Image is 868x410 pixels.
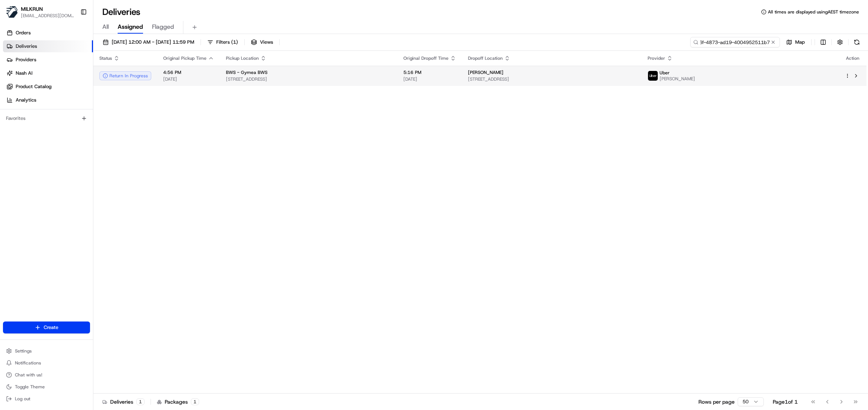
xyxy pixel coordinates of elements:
[16,29,31,36] span: Orders
[403,76,456,82] span: [DATE]
[118,22,143,31] span: Assigned
[845,55,861,61] div: Action
[648,71,658,81] img: uber-new-logo.jpeg
[157,398,199,406] div: Packages
[773,398,798,406] div: Page 1 of 1
[15,396,30,402] span: Log out
[163,69,214,75] span: 4:56 PM
[102,398,145,406] div: Deliveries
[698,398,735,406] p: Rows per page
[852,37,862,47] button: Refresh
[231,39,238,46] span: ( 1 )
[204,37,241,47] button: Filters(1)
[468,55,503,61] span: Dropoff Location
[16,70,32,77] span: Nash AI
[112,39,194,46] span: [DATE] 12:00 AM - [DATE] 11:59 PM
[795,39,805,46] span: Map
[648,55,665,61] span: Provider
[226,55,259,61] span: Pickup Location
[44,324,58,331] span: Create
[163,55,207,61] span: Original Pickup Time
[783,37,808,47] button: Map
[3,322,90,333] button: Create
[468,69,503,75] span: [PERSON_NAME]
[3,27,93,39] a: Orders
[3,394,90,404] button: Log out
[660,70,670,76] span: Uber
[15,360,41,366] span: Notifications
[690,37,780,47] input: Type to search
[3,81,93,93] a: Product Catalog
[468,76,636,82] span: [STREET_ADDRESS]
[15,384,45,390] span: Toggle Theme
[3,54,93,66] a: Providers
[163,76,214,82] span: [DATE]
[3,67,93,79] a: Nash AI
[226,76,391,82] span: [STREET_ADDRESS]
[3,346,90,356] button: Settings
[216,39,238,46] span: Filters
[3,3,77,21] button: MILKRUNMILKRUN[EMAIL_ADDRESS][DOMAIN_NAME]
[16,97,36,103] span: Analytics
[6,6,18,18] img: MILKRUN
[768,9,859,15] span: All times are displayed using AEST timezone
[16,43,37,50] span: Deliveries
[191,398,199,405] div: 1
[99,37,198,47] button: [DATE] 12:00 AM - [DATE] 11:59 PM
[21,13,74,19] button: [EMAIL_ADDRESS][DOMAIN_NAME]
[99,71,151,80] button: Return In Progress
[3,370,90,380] button: Chat with us!
[16,56,36,63] span: Providers
[660,76,695,82] span: [PERSON_NAME]
[99,55,112,61] span: Status
[102,22,109,31] span: All
[136,398,145,405] div: 1
[15,348,32,354] span: Settings
[3,94,93,106] a: Analytics
[226,69,267,75] span: BWS - Gymea BWS
[15,372,42,378] span: Chat with us!
[3,112,90,124] div: Favorites
[260,39,273,46] span: Views
[3,382,90,392] button: Toggle Theme
[403,69,456,75] span: 5:16 PM
[102,6,140,18] h1: Deliveries
[248,37,276,47] button: Views
[3,40,93,52] a: Deliveries
[16,83,52,90] span: Product Catalog
[3,358,90,368] button: Notifications
[403,55,449,61] span: Original Dropoff Time
[21,5,43,13] button: MILKRUN
[152,22,174,31] span: Flagged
